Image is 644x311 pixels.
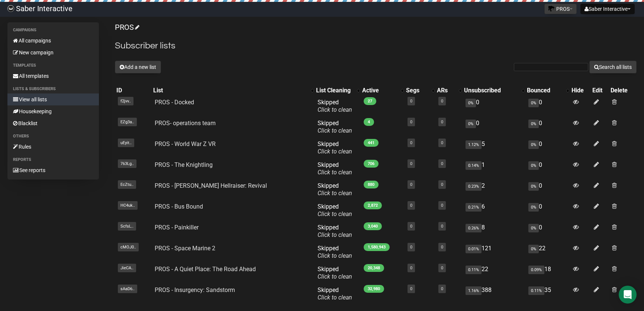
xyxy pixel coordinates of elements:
[463,117,525,137] td: 0
[7,70,99,82] a: All templates
[591,85,609,96] th: Edit: No sort applied, sorting is disabled
[7,132,99,141] li: Others
[410,120,412,124] a: 0
[525,263,570,283] td: 18
[528,266,544,274] span: 0.09%
[528,99,539,107] span: 0%
[7,105,99,117] a: Housekeeping
[410,245,412,250] a: 0
[528,161,539,170] span: 0%
[115,23,138,32] a: PROS
[525,242,570,263] td: 22
[441,245,443,250] a: 0
[525,96,570,117] td: 0
[441,182,443,187] a: 0
[7,26,99,35] li: Campaigns
[316,87,353,94] div: List Cleaning
[118,97,133,105] span: f2jvv..
[441,140,443,145] a: 0
[7,141,99,153] a: Rules
[155,120,216,127] a: PROS- operations team
[155,286,235,293] a: PROS - Insurgency: Sandstorm
[528,182,539,191] span: 0%
[466,140,482,149] span: 1.12%
[528,120,539,128] span: 0%
[7,93,99,105] a: View all lists
[155,182,267,189] a: PROS - [PERSON_NAME] Hellraiser: Revival
[118,285,137,293] span: sAaD6..
[155,161,213,168] a: PROS - The Knightling
[528,203,539,212] span: 0%
[406,87,428,94] div: Segs
[410,161,412,166] a: 0
[466,266,482,274] span: 0.11%
[410,140,412,145] a: 0
[318,161,352,176] span: Skipped
[115,61,161,73] button: Add a new list
[318,294,352,301] a: Click to clean
[362,87,397,94] div: Active
[466,161,482,170] span: 0.14%
[528,140,539,149] span: 0%
[118,243,139,251] span: cMOJ0..
[441,99,443,104] a: 0
[464,87,518,94] div: Unsubscribed
[318,190,352,197] a: Click to clean
[118,222,136,231] span: ScfsL..
[466,245,482,253] span: 0.01%
[364,285,384,293] span: 32,980
[548,6,554,12] img: favicons
[463,137,525,158] td: 5
[525,158,570,179] td: 0
[525,85,570,96] th: Bounced: No sort applied, activate to apply an ascending sort
[525,200,570,221] td: 0
[116,87,150,94] div: ID
[318,182,352,197] span: Skipped
[525,283,570,304] td: 35
[441,224,443,229] a: 0
[410,99,412,104] a: 0
[410,224,412,229] a: 0
[441,266,443,270] a: 0
[466,120,476,128] span: 0%
[118,201,138,210] span: HC4uk..
[318,252,352,259] a: Click to clean
[155,99,194,106] a: PROS - Docked
[318,224,352,238] span: Skipped
[155,140,216,147] a: PROS - World War Z VR
[463,263,525,283] td: 22
[118,159,136,168] span: 763Lg..
[571,87,589,94] div: Hide
[115,39,637,53] h2: Subscriber lists
[609,85,637,96] th: Delete: No sort applied, sorting is disabled
[318,203,352,218] span: Skipped
[364,201,382,209] span: 2,872
[466,203,482,212] span: 0.21%
[405,85,435,96] th: Segs: No sort applied, activate to apply an ascending sort
[7,155,99,164] li: Reports
[318,106,352,113] a: Click to clean
[318,148,352,155] a: Click to clean
[7,35,99,47] a: All campaigns
[318,210,352,218] a: Click to clean
[364,97,376,105] span: 27
[7,85,99,93] li: Lists & subscribers
[364,139,379,147] span: 441
[318,169,352,176] a: Click to clean
[361,85,405,96] th: Active: No sort applied, activate to apply an ascending sort
[153,87,307,94] div: List
[580,4,635,14] button: Saber Interactive
[528,245,539,253] span: 0%
[435,85,463,96] th: ARs: No sort applied, activate to apply an ascending sort
[463,221,525,242] td: 8
[525,179,570,200] td: 0
[463,200,525,221] td: 6
[318,99,352,113] span: Skipped
[592,87,607,94] div: Edit
[441,203,443,208] a: 0
[364,264,384,272] span: 20,348
[7,117,99,129] a: Blacklist
[7,164,99,176] a: See reports
[611,87,635,94] div: Delete
[525,137,570,158] td: 0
